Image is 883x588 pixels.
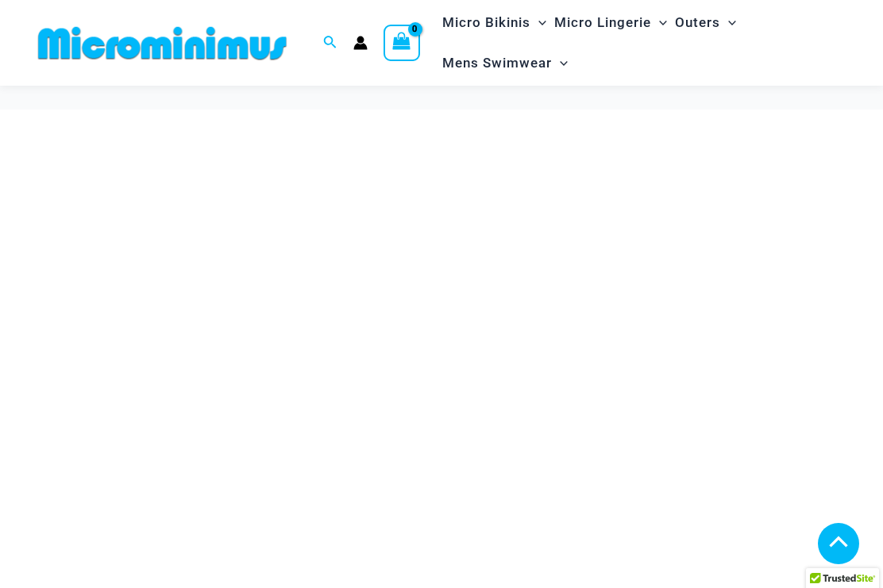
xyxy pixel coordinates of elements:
a: View Shopping Cart, empty [384,25,420,61]
img: MM SHOP LOGO FLAT [32,25,293,61]
a: Micro BikinisMenu ToggleMenu Toggle [438,2,550,43]
a: Account icon link [353,36,368,50]
a: Search icon link [323,33,337,53]
span: Outers [675,2,720,43]
span: Micro Bikinis [442,2,530,43]
span: Mens Swimwear [442,43,552,83]
span: Menu Toggle [651,2,667,43]
span: Menu Toggle [530,2,546,43]
a: Micro LingerieMenu ToggleMenu Toggle [550,2,671,43]
span: Menu Toggle [720,2,736,43]
span: Menu Toggle [552,43,568,83]
span: Micro Lingerie [554,2,651,43]
a: OutersMenu ToggleMenu Toggle [671,2,740,43]
a: Mens SwimwearMenu ToggleMenu Toggle [438,43,572,83]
